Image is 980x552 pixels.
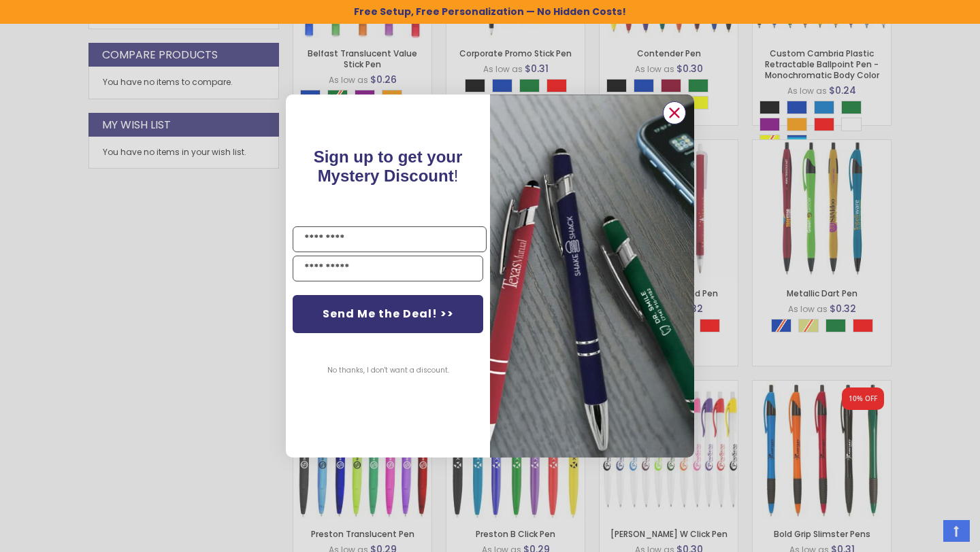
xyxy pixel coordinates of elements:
span: Sign up to get your Mystery Discount [314,148,463,185]
img: pop-up-image [490,94,694,457]
button: Close dialog [663,101,686,124]
span: ! [314,148,463,185]
button: No thanks, I don't want a discount. [321,353,456,387]
button: Send Me the Deal! >> [293,295,483,333]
